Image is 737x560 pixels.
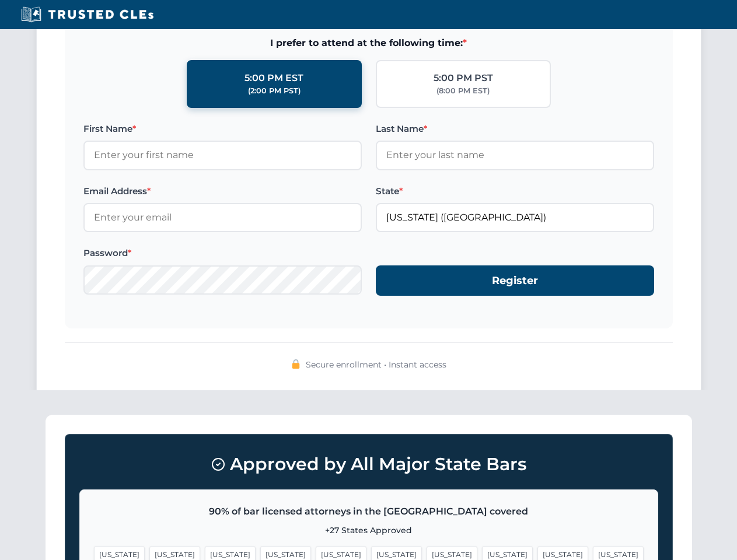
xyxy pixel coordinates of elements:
[83,184,362,198] label: Email Address
[83,246,362,260] label: Password
[83,141,362,170] input: Enter your first name
[18,6,157,23] img: Trusted CLEs
[376,203,654,232] input: California (CA)
[83,203,362,232] input: Enter your email
[376,141,654,170] input: Enter your last name
[83,122,362,136] label: First Name
[244,71,303,86] div: 5:00 PM EST
[79,449,658,480] h3: Approved by All Major State Bars
[436,85,490,97] div: (8:00 PM EST)
[376,184,654,198] label: State
[248,85,301,97] div: (2:00 PM PST)
[94,524,644,537] p: +27 States Approved
[376,122,654,136] label: Last Name
[291,359,301,369] img: 🔒
[83,36,654,51] span: I prefer to attend at the following time:
[306,358,446,371] span: Secure enrollment • Instant access
[434,71,493,86] div: 5:00 PM PST
[376,265,654,296] button: Register
[94,504,644,519] p: 90% of bar licensed attorneys in the [GEOGRAPHIC_DATA] covered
